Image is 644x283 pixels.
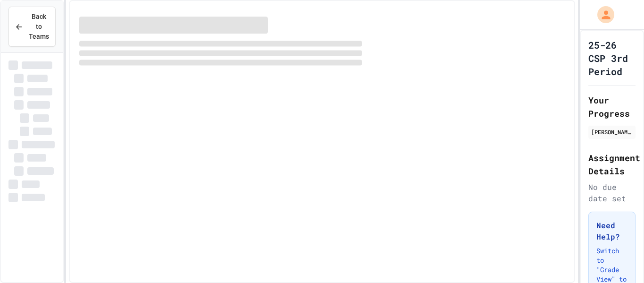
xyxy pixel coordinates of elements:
[588,151,636,178] h2: Assignment Details
[566,204,635,244] iframe: chat widget
[591,128,633,136] div: [PERSON_NAME]
[588,38,636,78] h1: 25-26 CSP 3rd Period
[588,94,636,120] h2: Your Progress
[8,7,56,47] button: Back to Teams
[587,4,617,26] div: My Account
[604,245,635,274] iframe: chat widget
[29,12,49,42] span: Back to Teams
[588,181,636,204] div: No due date set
